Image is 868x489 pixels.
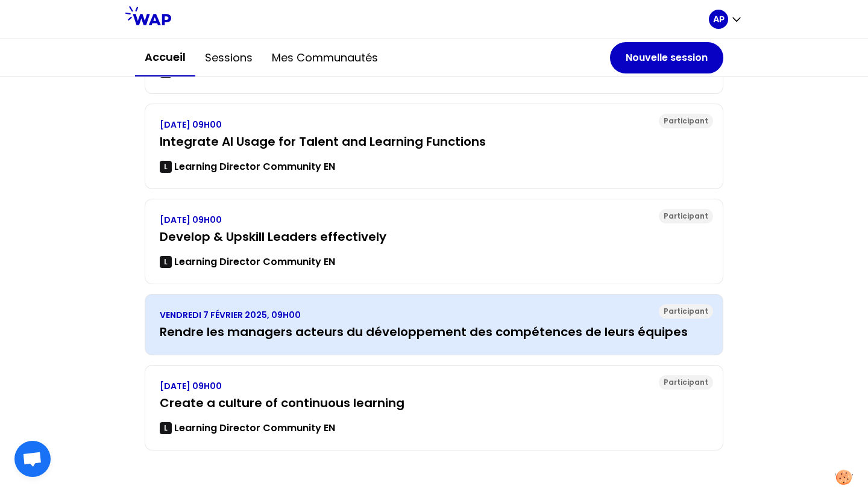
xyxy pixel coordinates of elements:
[262,40,388,76] button: Mes communautés
[659,114,713,128] div: Participant
[174,421,335,435] p: Learning Director Community EN
[160,228,708,245] h3: Develop & Upskill Leaders effectively
[160,133,708,150] h3: Integrate AI Usage for Talent and Learning Functions
[160,119,708,174] a: [DATE] 09H00Integrate AI Usage for Talent and Learning FunctionsLLearning Director Community EN
[160,309,708,340] a: VENDREDI 7 FÉVRIER 2025, 09H00Rendre les managers acteurs du développement des compétences de leu...
[164,257,168,267] p: L
[195,40,262,76] button: Sessions
[709,10,743,29] button: AP
[160,380,708,392] p: [DATE] 09H00
[174,160,335,174] p: Learning Director Community EN
[164,162,168,172] p: L
[160,119,708,131] p: [DATE] 09H00
[160,380,708,435] a: [DATE] 09H00Create a culture of continuous learningLLearning Director Community EN
[659,375,713,390] div: Participant
[164,423,168,433] p: L
[135,39,195,76] button: Accueil
[160,323,708,340] h3: Rendre les managers acteurs du développement des compétences de leurs équipes
[160,309,708,321] p: VENDREDI 7 FÉVRIER 2025, 09H00
[160,214,708,226] p: [DATE] 09H00
[174,255,335,269] p: Learning Director Community EN
[160,394,708,411] h3: Create a culture of continuous learning
[659,209,713,223] div: Participant
[713,13,725,25] p: AP
[160,214,708,269] a: [DATE] 09H00Develop & Upskill Leaders effectivelyLLearning Director Community EN
[610,42,723,73] button: Nouvelle session
[659,304,713,319] div: Participant
[14,441,51,477] a: Ouvrir le chat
